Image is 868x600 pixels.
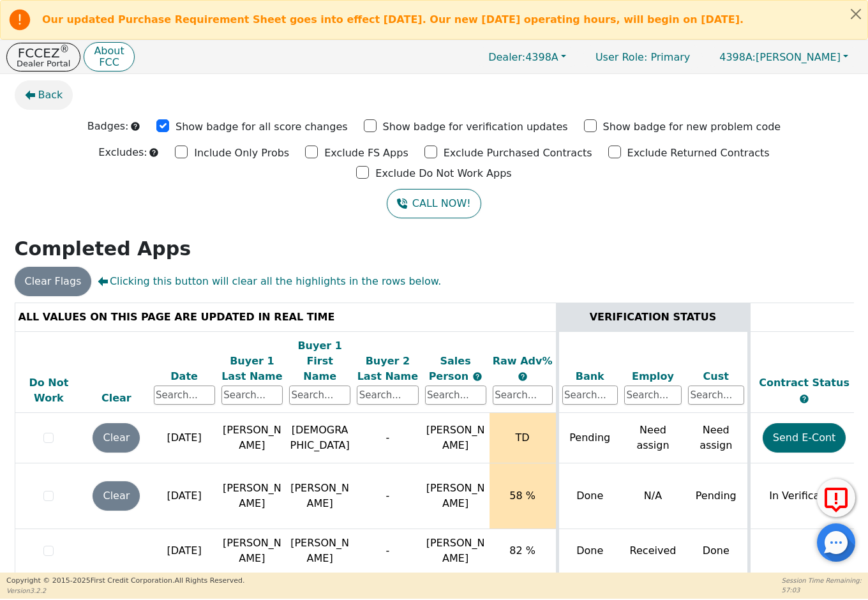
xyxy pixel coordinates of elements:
[218,413,286,463] td: [PERSON_NAME]
[383,119,568,135] p: Show badge for verification updates
[354,413,421,463] td: -
[387,189,481,218] button: CALL NOW!
[289,386,350,405] input: Search...
[221,386,283,405] input: Search...
[17,47,70,59] p: FCCEZ
[621,463,685,529] td: N/A
[557,413,621,463] td: Pending
[354,463,421,529] td: -
[627,146,770,161] p: Exclude Returned Contracts
[38,87,63,103] span: Back
[429,355,472,382] span: Sales Person
[509,490,535,502] span: 58 %
[19,375,80,406] div: Do Not Work
[176,119,348,135] p: Show badge for all score changes
[94,57,124,68] p: FCC
[375,166,511,181] p: Exclude Do Not Work Apps
[624,369,682,384] div: Employ
[595,51,647,63] span: User Role :
[426,424,485,451] span: [PERSON_NAME]
[603,119,781,135] p: Show badge for new problem code
[286,463,354,529] td: [PERSON_NAME]
[444,146,592,161] p: Exclude Purchased Contracts
[844,1,867,27] button: Close alert
[174,576,244,585] span: All Rights Reserved.
[151,529,218,573] td: [DATE]
[426,482,485,509] span: [PERSON_NAME]
[218,529,286,573] td: [PERSON_NAME]
[426,537,485,564] span: [PERSON_NAME]
[218,463,286,529] td: [PERSON_NAME]
[15,80,73,110] button: Back
[289,338,350,384] div: Buyer 1 First Name
[562,369,618,384] div: Bank
[357,354,418,384] div: Buyer 2 Last Name
[624,386,682,405] input: Search...
[357,386,418,405] input: Search...
[688,386,744,405] input: Search...
[719,51,756,63] span: 4398A:
[194,146,289,161] p: Include Only Probs
[151,463,218,529] td: [DATE]
[516,431,530,444] span: TD
[688,369,744,384] div: Cust
[6,586,244,596] p: Version 3.2.2
[685,529,749,573] td: Done
[557,529,621,573] td: Done
[60,43,70,55] sup: ®
[749,463,858,529] td: In Verification
[562,310,744,325] div: VERIFICATION STATUS
[685,413,749,463] td: Need assign
[583,45,703,70] p: Primary
[87,119,129,134] p: Badges:
[286,413,354,463] td: [DEMOGRAPHIC_DATA]
[759,377,849,389] span: Contract Status
[19,310,553,325] div: ALL VALUES ON THIS PAGE ARE UPDATED IN REAL TIME
[562,386,618,405] input: Search...
[6,43,80,71] button: FCCEZ®Dealer Portal
[84,42,134,72] button: AboutFCC
[6,576,244,587] p: Copyright © 2015- 2025 First Credit Corporation.
[15,267,92,296] button: Clear Flags
[583,45,703,70] a: User Role: Primary
[719,51,841,63] span: [PERSON_NAME]
[154,369,215,384] div: Date
[15,237,191,260] strong: Completed Apps
[557,463,621,529] td: Done
[763,423,846,453] button: Send E-Cont
[475,47,580,67] button: Dealer:4398A
[93,481,140,511] button: Clear
[354,529,421,573] td: -
[685,463,749,529] td: Pending
[706,47,862,67] button: 4398A:[PERSON_NAME]
[98,145,147,160] p: Excludes:
[86,391,147,406] div: Clear
[488,51,525,63] span: Dealer:
[621,529,685,573] td: Received
[17,59,70,68] p: Dealer Portal
[324,146,408,161] p: Exclude FS Apps
[488,51,558,63] span: 4398A
[782,585,862,595] p: 57:03
[94,46,124,56] p: About
[98,274,441,289] span: Clicking this button will clear all the highlights in the rows below.
[509,544,535,557] span: 82 %
[621,413,685,463] td: Need assign
[93,423,140,453] button: Clear
[493,355,553,367] span: Raw Adv%
[151,413,218,463] td: [DATE]
[493,386,553,405] input: Search...
[425,386,486,405] input: Search...
[154,386,215,405] input: Search...
[221,354,283,384] div: Buyer 1 Last Name
[782,576,862,585] p: Session Time Remaining:
[817,479,855,517] button: Report Error to FCC
[42,13,744,26] b: Our updated Purchase Requirement Sheet goes into effect [DATE]. Our new [DATE] operating hours, w...
[286,529,354,573] td: [PERSON_NAME]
